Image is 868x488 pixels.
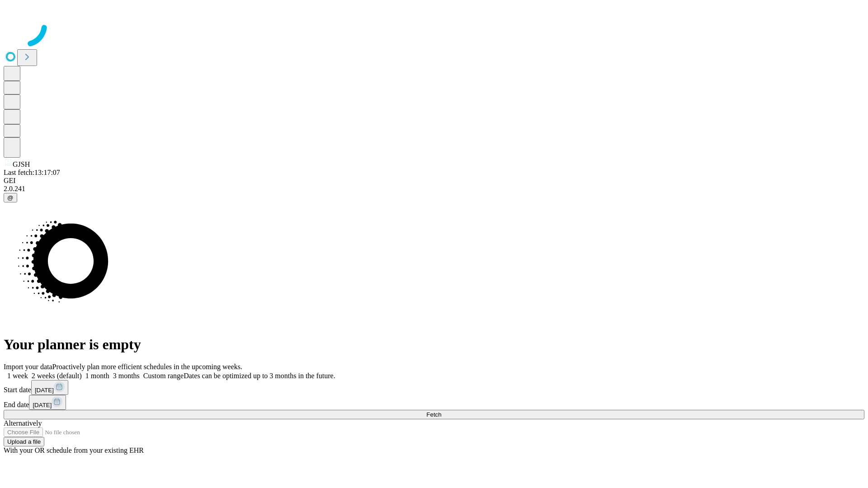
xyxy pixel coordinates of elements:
[52,363,242,371] span: Proactively plan more efficient schedules in the upcoming weeks.
[32,372,82,380] span: 2 weeks (default)
[33,402,52,408] span: [DATE]
[4,169,60,176] span: Last fetch: 13:17:07
[4,395,864,410] div: End date
[4,380,864,395] div: Start date
[7,372,28,380] span: 1 week
[13,160,30,168] span: GJSH
[35,387,54,394] span: [DATE]
[4,419,42,427] span: Alternatively
[4,185,864,193] div: 2.0.241
[184,372,335,380] span: Dates can be optimized up to 3 months in the future.
[7,194,14,201] span: @
[4,336,864,353] h1: Your planner is empty
[113,372,140,380] span: 3 months
[31,380,68,395] button: [DATE]
[4,177,864,185] div: GEI
[426,411,441,418] span: Fetch
[4,437,44,446] button: Upload a file
[4,363,52,371] span: Import your data
[29,395,66,410] button: [DATE]
[4,446,144,454] span: With your OR schedule from your existing EHR
[4,193,17,202] button: @
[143,372,184,380] span: Custom range
[85,372,109,380] span: 1 month
[4,410,864,419] button: Fetch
